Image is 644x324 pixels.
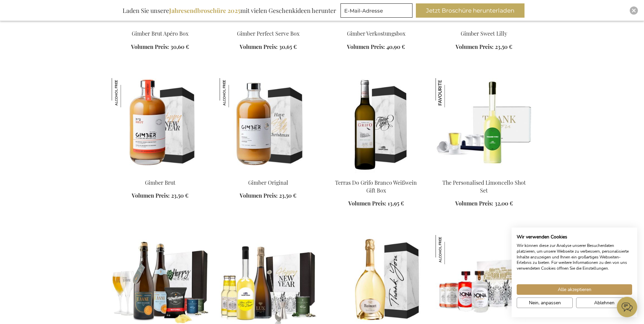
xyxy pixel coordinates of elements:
span: Volumen Preis: [131,43,169,50]
span: Volumen Preis: [240,43,278,50]
a: The Personalised Limoncello Shot Set [442,179,526,194]
span: Volumen Preis: [348,200,386,207]
a: Gimber Brut Gimber Brut [112,170,209,177]
b: Jahresendbroschüre 2025 [169,6,240,15]
a: Gimber Perfect Serve Box [220,21,317,28]
img: Gimber Original [220,78,317,173]
span: Volumen Preis: [240,192,278,199]
span: Volumen Preis: [132,192,170,199]
a: Volumen Preis: 23,50 € [456,43,512,51]
button: Alle verweigern cookies [576,298,632,308]
h2: Wir verwenden Cookies [517,234,632,240]
a: Gimber Brut [145,179,176,186]
a: Gimber Verkostungsbox [347,30,405,37]
p: Wir können diese zur Analyse unserer Besucherdaten platzieren, um unsere Webseite zu verbessern, ... [517,243,632,271]
img: Terras Do Grifo Branco White Wine Gift Box [328,78,425,173]
img: Gimber Original [220,78,249,107]
img: Nona 0% Essentials Verkostungsbox [436,235,465,264]
a: Gimber Sweet Lilly [436,21,533,28]
span: 23,50 € [171,192,188,199]
div: Laden Sie unsere mit vielen Geschenkideen herunter [119,3,339,18]
a: Volumen Preis: 40,90 € [347,43,405,51]
span: Volumen Preis: [456,43,494,50]
a: Gimber Perfect Serve Box [237,30,299,37]
div: Close [630,6,638,15]
a: Gimber Sweet Lilly [461,30,507,37]
a: Volumen Preis: 13,95 € [348,200,404,208]
a: Gimber Tasting Box [328,21,425,28]
span: 23,50 € [279,192,296,199]
form: marketing offers and promotions [341,3,415,20]
a: Volumen Preis: 23,50 € [132,192,188,200]
input: E-Mail-Adresse [341,3,412,18]
a: Terras Do Grifo Branco Weißwein Gift Box [335,179,417,194]
span: Ablehnen [594,299,614,306]
a: Gimber Brut Apéro Box [132,30,188,37]
a: Volumen Preis: 32,00 € [455,200,513,208]
img: Gimber Brut [112,78,209,173]
span: 23,50 € [495,43,512,50]
span: 30,65 € [279,43,297,50]
a: Gimber Original Gimber Original [220,170,317,177]
img: Gimber Brut [112,78,141,107]
a: Volumen Preis: 23,50 € [240,192,296,200]
span: Alle akzeptieren [558,286,591,293]
span: Nein, anpassen [529,299,561,306]
span: 13,95 € [388,200,404,207]
iframe: belco-activator-frame [617,297,637,317]
span: Volumen Preis: [347,43,385,50]
span: 30,60 € [170,43,189,50]
button: Akzeptieren Sie alle cookies [517,284,632,295]
button: Jetzt Broschüre herunterladen [416,3,525,18]
span: 32,00 € [495,200,513,207]
a: The Personalised Limoncello Shot Set The Personalised Limoncello Shot Set [436,170,533,177]
a: Terras Do Grifo Branco White Wine Gift Box [328,170,425,177]
img: Close [632,8,636,13]
img: The Personalised Limoncello Shot Set [436,78,465,107]
a: Volumen Preis: 30,60 € [131,43,189,51]
a: Gimber Brut Apéro box [112,21,209,28]
button: cookie Einstellungen anpassen [517,298,573,308]
span: 40,90 € [386,43,405,50]
a: Gimber Original [248,179,288,186]
span: Volumen Preis: [455,200,493,207]
a: Volumen Preis: 30,65 € [240,43,297,51]
img: The Personalised Limoncello Shot Set [436,78,533,173]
